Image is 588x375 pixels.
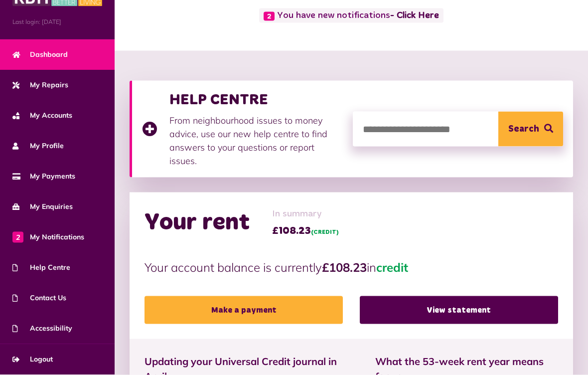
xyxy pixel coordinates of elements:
[376,260,408,275] span: credit
[145,296,343,324] a: Make a payment
[145,258,558,276] p: Your account balance is currently in
[259,8,443,23] span: You have new notifications
[12,263,70,273] span: Help Centre
[12,232,23,243] span: 2
[12,141,64,152] span: My Profile
[12,324,72,334] span: Accessibility
[12,293,66,304] span: Contact Us
[390,11,439,20] a: - Click Here
[264,12,275,21] span: 2
[322,260,367,275] strong: £108.23
[12,232,84,243] span: My Notifications
[169,114,343,168] p: From neighbourhood issues to money advice, use our new help centre to find answers to your questi...
[12,50,68,60] span: Dashboard
[272,223,339,238] span: £108.23
[12,111,72,121] span: My Accounts
[12,355,53,365] span: Logout
[12,172,75,182] span: My Payments
[12,80,68,91] span: My Repairs
[508,112,539,147] span: Search
[498,112,563,147] button: Search
[311,229,339,235] span: (CREDIT)
[360,296,558,324] a: View statement
[12,202,73,212] span: My Enquiries
[145,208,250,237] h2: Your rent
[12,18,102,27] span: Last login: [DATE]
[272,207,339,221] span: In summary
[169,91,343,109] h3: HELP CENTRE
